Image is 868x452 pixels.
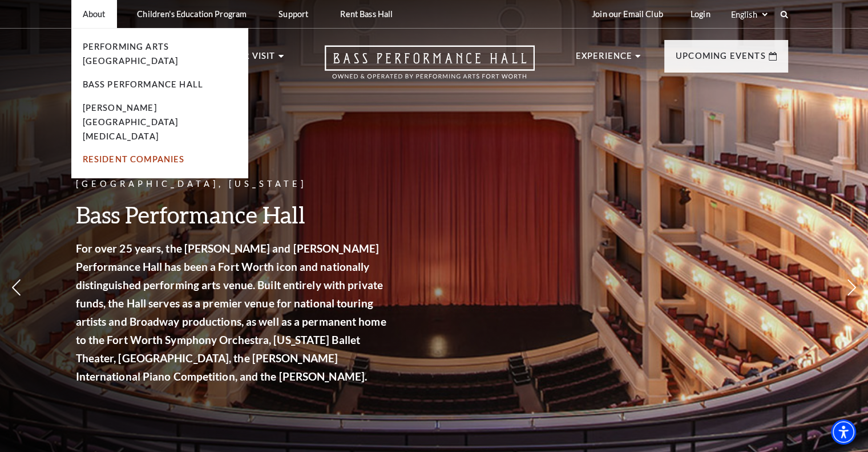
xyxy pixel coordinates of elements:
h3: Bass Performance Hall [76,200,390,229]
select: Select: [729,9,769,20]
a: [PERSON_NAME][GEOGRAPHIC_DATA][MEDICAL_DATA] [83,103,179,141]
p: [GEOGRAPHIC_DATA], [US_STATE] [76,177,390,191]
a: Open this option [284,45,576,90]
p: Upcoming Events [676,49,766,70]
p: About [83,9,106,19]
p: Rent Bass Hall [340,9,393,19]
div: Accessibility Menu [831,419,856,445]
a: Bass Performance Hall [83,79,204,89]
p: Support [278,9,308,19]
strong: For over 25 years, the [PERSON_NAME] and [PERSON_NAME] Performance Hall has been a Fort Worth ico... [76,242,386,383]
p: Experience [576,49,633,70]
p: Children's Education Program [137,9,247,19]
a: Performing Arts [GEOGRAPHIC_DATA] [83,42,179,66]
a: Resident Companies [83,154,185,164]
